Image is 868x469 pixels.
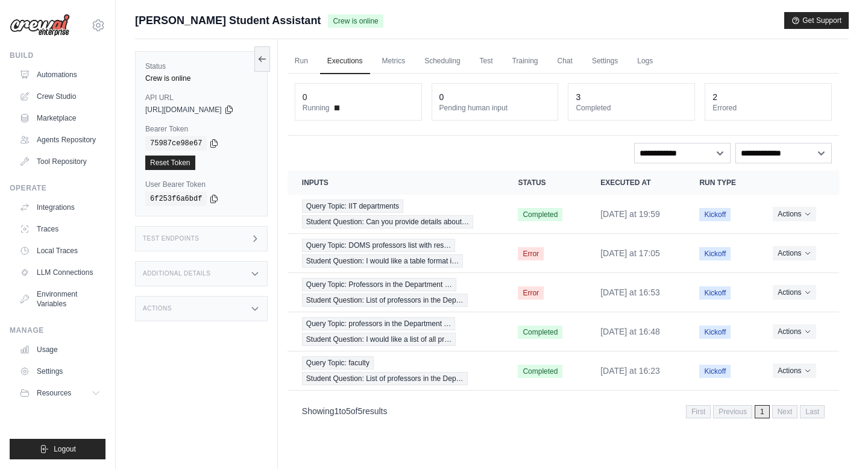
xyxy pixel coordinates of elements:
nav: Pagination [288,395,839,426]
label: Bearer Token [145,124,257,134]
th: Inputs [288,171,504,195]
a: View execution details for Query Topic [302,278,489,307]
a: Local Traces [14,241,105,260]
a: Crew Studio [14,87,105,106]
button: Actions for execution [773,246,816,260]
nav: Pagination [686,405,825,418]
a: Integrations [14,198,105,217]
a: Tool Repository [14,152,105,171]
a: Traces [14,219,105,239]
span: Student Question: I would like a list of all pr… [302,333,456,346]
span: Crew is online [328,14,383,28]
div: 0 [439,91,444,103]
span: Error [518,247,544,260]
a: Run [288,49,315,74]
label: User Bearer Token [145,180,257,189]
span: Previous [713,405,752,418]
a: Reset Token [145,156,195,170]
span: Kickoff [699,326,731,339]
a: Chat [550,49,580,74]
button: Actions for execution [773,207,816,221]
div: 2 [712,91,717,103]
a: Settings [14,362,105,381]
button: Actions for execution [773,364,816,378]
div: 3 [576,91,580,103]
a: View execution details for Query Topic [302,317,489,346]
span: Completed [518,326,562,339]
a: Executions [320,49,370,74]
div: 0 [303,91,307,103]
span: [URL][DOMAIN_NAME] [145,105,222,115]
a: Settings [585,49,625,74]
h3: Additional Details [143,270,210,277]
a: Environment Variables [14,285,105,313]
span: Logout [54,444,76,454]
span: Kickoff [699,286,731,300]
span: Query Topic: Professors in the Department … [302,278,456,291]
span: Kickoff [699,365,731,378]
p: Showing to of results [302,405,388,417]
th: Run Type [685,171,758,195]
a: LLM Connections [14,263,105,282]
span: Next [772,405,798,418]
img: Logo [10,14,70,37]
button: Logout [10,439,105,459]
button: Get Support [784,12,849,29]
button: Actions for execution [773,285,816,300]
span: 1 [755,405,770,418]
div: Operate [10,183,105,193]
code: 6f253f6a6bdf [145,192,207,206]
time: September 18, 2025 at 16:23 EDT [600,366,660,376]
span: Completed [518,365,562,378]
time: September 18, 2025 at 19:59 EDT [600,209,660,219]
span: Query Topic: faculty [302,356,374,370]
span: Student Question: I would like a table format i… [302,254,463,268]
code: 75987ce98e67 [145,136,207,151]
div: Manage [10,326,105,335]
dt: Completed [576,103,687,113]
span: 1 [335,406,339,416]
section: Crew executions table [288,171,839,426]
span: Last [800,405,825,418]
time: September 18, 2025 at 17:05 EDT [600,248,660,258]
a: Metrics [375,49,413,74]
div: Crew is online [145,74,257,83]
a: Training [505,49,546,74]
span: Kickoff [699,247,731,260]
button: Actions for execution [773,324,816,339]
a: Agents Repository [14,130,105,150]
button: Resources [14,383,105,403]
th: Executed at [586,171,685,195]
span: Kickoff [699,208,731,221]
span: Query Topic: DOMS professors list with res… [302,239,456,252]
span: Running [303,103,330,113]
span: Query Topic: IIT departments [302,200,403,213]
span: Student Question: List of professors in the Dep… [302,294,468,307]
a: View execution details for Query Topic [302,200,489,228]
span: Resources [37,388,71,398]
label: Status [145,61,257,71]
a: Scheduling [417,49,467,74]
div: Build [10,51,105,60]
dt: Errored [712,103,824,113]
a: Test [473,49,500,74]
label: API URL [145,93,257,102]
span: Student Question: List of professors in the Dep… [302,372,468,385]
th: Status [503,171,586,195]
h3: Test Endpoints [143,235,200,242]
span: Student Question: Can you provide details about… [302,215,473,228]
span: 5 [346,406,351,416]
dt: Pending human input [439,103,551,113]
span: 5 [357,406,362,416]
a: Automations [14,65,105,84]
a: Usage [14,340,105,359]
a: View execution details for Query Topic [302,356,489,385]
a: View execution details for Query Topic [302,239,489,268]
h3: Actions [143,305,172,312]
span: Query Topic: professors in the Department … [302,317,456,330]
time: September 18, 2025 at 16:53 EDT [600,288,660,297]
span: Completed [518,208,562,221]
a: Marketplace [14,109,105,128]
span: First [686,405,711,418]
span: [PERSON_NAME] Student Assistant [135,12,321,29]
